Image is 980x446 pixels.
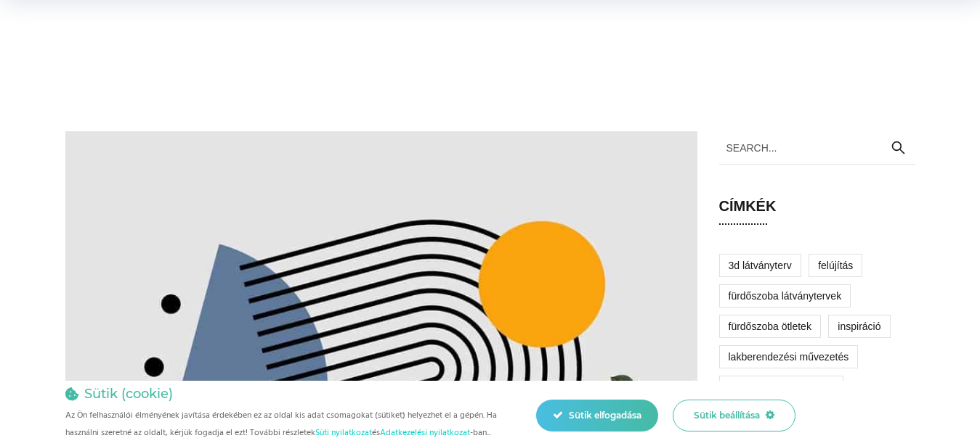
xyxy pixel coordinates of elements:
a: fürdőszoba ötletek (2 elem) [719,315,821,338]
h4: Sütik (cookie) [84,386,173,402]
a: Inspiráció (3 elem) [828,315,890,338]
a: Adatkezelési nyilatkozat [380,426,470,440]
div: Sütik beállítása [673,400,795,431]
a: Felújítás (1 elem) [809,254,862,277]
h6: Címkék [719,196,915,225]
p: Az Ön felhasználói élményének javítása érdekében ez az oldal kis adat csomagokat (sütiket) helyez... [65,407,507,442]
a: lakberendezési művezetés (1 elem) [719,345,859,368]
a: Süti nyilatkozat [315,426,372,440]
div: Sütik elfogadása [536,400,658,431]
a: 3D látványterv (1 elem) [719,254,801,277]
a: fürdőszoba látványtervek (2 elem) [719,284,851,307]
